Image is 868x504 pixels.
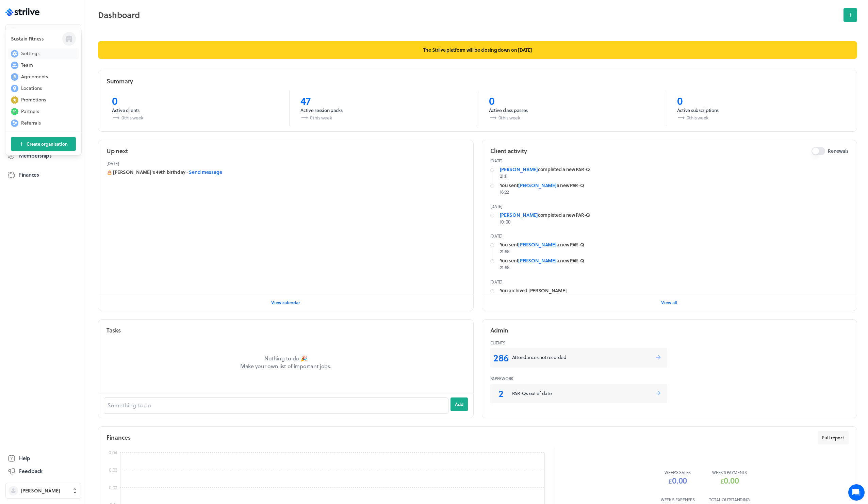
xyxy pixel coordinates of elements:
[661,497,695,502] p: week 's expenses
[490,158,849,163] p: [DATE]
[21,50,39,57] span: Settings
[271,299,300,306] span: View calendar
[724,474,739,486] span: 0.00
[107,77,133,85] h2: Summary
[8,106,79,117] button: Partners
[10,45,126,67] h2: We're here to help. Ask us anything!
[8,48,79,59] button: Settings
[828,148,849,155] span: Renewals
[677,95,843,107] p: 0
[186,169,187,176] span: ·
[512,390,655,397] p: PAR-Qs out of date
[822,435,844,441] span: Full report
[107,147,128,155] h2: Up next
[500,166,538,173] a: [PERSON_NAME]
[661,296,677,309] button: View all
[848,484,865,501] iframe: gist-messenger-bubble-iframe
[712,470,747,475] p: week 's payments
[112,114,278,122] p: 0 this week
[672,474,687,486] span: 0.00
[189,169,222,176] button: Send message
[21,85,42,92] span: Locations
[518,241,556,248] a: [PERSON_NAME]
[44,83,82,89] span: New conversation
[231,355,340,370] p: Nothing to do 🎉 Make your own list of important jobs.
[11,79,126,93] button: New conversation
[98,8,839,22] h2: Dashboard
[21,108,39,115] span: Partners
[9,106,127,114] p: Find an answer quickly
[21,73,48,80] span: Agreements
[500,241,849,248] div: You sent a new PAR-Q
[8,71,79,82] button: Agreements
[500,182,849,189] div: You sent a new PAR-Q
[668,475,687,486] span: £
[109,466,117,473] tspan: 0.03
[104,397,448,414] input: Something to do
[490,204,849,209] p: [DATE]
[500,257,849,264] div: You sent a new PAR-Q
[489,114,655,122] p: 0 this week
[500,166,849,173] div: completed a new PAR-Q
[490,384,668,403] a: 2PAR-Qs out of date
[107,158,465,169] header: [DATE]
[490,348,668,368] a: 286Attendances not recorded
[500,173,849,179] p: 21:11
[300,107,466,114] p: Active session packs
[812,147,825,155] button: Renewals
[677,107,843,114] p: Active subscriptions
[709,497,750,502] p: Total outstanding
[500,212,849,218] div: completed a new PAR-Q
[8,60,79,71] button: Team
[666,91,854,126] a: 0Active subscriptions0this week
[500,294,849,300] p: 16:31
[489,95,655,107] p: 0
[512,354,655,361] p: Attendances not recorded
[490,326,509,335] h2: Admin
[493,387,509,400] p: 2
[10,33,126,44] h1: Hi [PERSON_NAME]
[289,91,477,126] a: 47Active session packs0this week
[300,95,466,107] p: 47
[489,107,655,114] p: Active class passes
[455,401,463,407] span: Add
[500,264,849,271] p: 21:58
[818,431,849,444] button: Full report
[20,117,121,131] input: Search articles
[490,373,849,384] header: Paperwork
[661,299,677,306] span: View all
[518,182,556,189] a: [PERSON_NAME]
[107,169,465,176] div: 🎂 [PERSON_NAME]'s 49th birthday
[8,118,79,129] button: Referrals
[109,484,117,491] tspan: 0.02
[720,475,739,486] span: £
[490,147,527,155] h2: Client activity
[500,287,849,294] div: You archived [PERSON_NAME]
[107,433,131,442] h2: Finances
[107,326,121,335] h2: Tasks
[11,137,76,151] button: Create organisation
[677,114,843,122] p: 0 this week
[490,233,849,239] p: [DATE]
[98,41,857,59] p: The Striive platform will be closing down on [DATE]
[665,470,691,475] p: week 's sales
[21,96,46,103] span: Promotions
[518,257,556,264] a: [PERSON_NAME]
[21,62,33,68] span: Team
[112,95,278,107] p: 0
[500,218,849,225] p: 10:00
[500,211,538,218] a: [PERSON_NAME]
[300,114,466,122] p: 0 this week
[451,397,468,411] button: Add
[109,449,117,456] tspan: 0.04
[490,279,849,284] p: [DATE]
[8,83,79,94] button: Locations
[493,351,509,364] p: 286
[112,107,278,114] p: Active clients
[11,35,57,42] h3: Sustain Fitness
[27,141,68,147] span: Create organisation
[500,189,849,195] p: 16:22
[490,337,849,348] header: Clients
[101,91,289,126] a: 0Active clients0this week
[271,296,300,309] button: View calendar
